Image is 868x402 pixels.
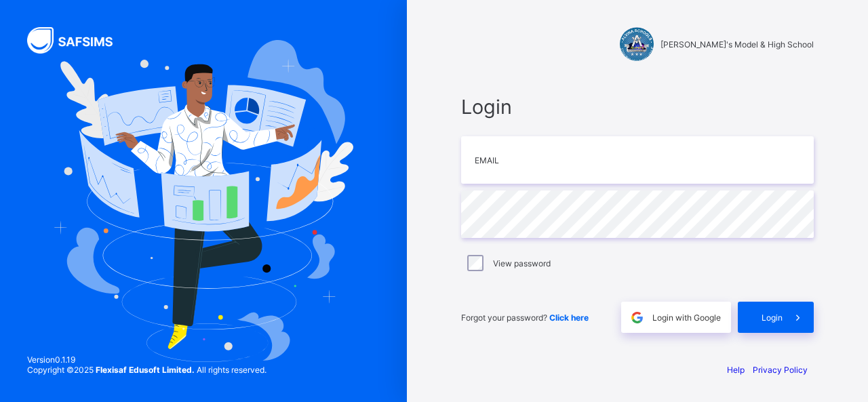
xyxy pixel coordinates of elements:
[493,258,551,268] label: View password
[727,365,745,375] a: Help
[54,40,353,361] img: Hero Image
[762,313,783,323] span: Login
[461,313,589,323] span: Forgot your password?
[27,365,267,375] span: Copyright © 2025 All rights reserved.
[652,313,721,323] span: Login with Google
[27,27,129,54] img: SAFSIMS Logo
[96,365,195,375] strong: Flexisaf Edusoft Limited.
[27,355,267,365] span: Version 0.1.19
[660,39,814,49] span: [PERSON_NAME]'s Model & High School
[753,365,808,375] a: Privacy Policy
[629,310,645,325] img: google.396cfc9801f0270233282035f929180a.svg
[549,313,589,323] a: Click here
[461,95,814,119] span: Login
